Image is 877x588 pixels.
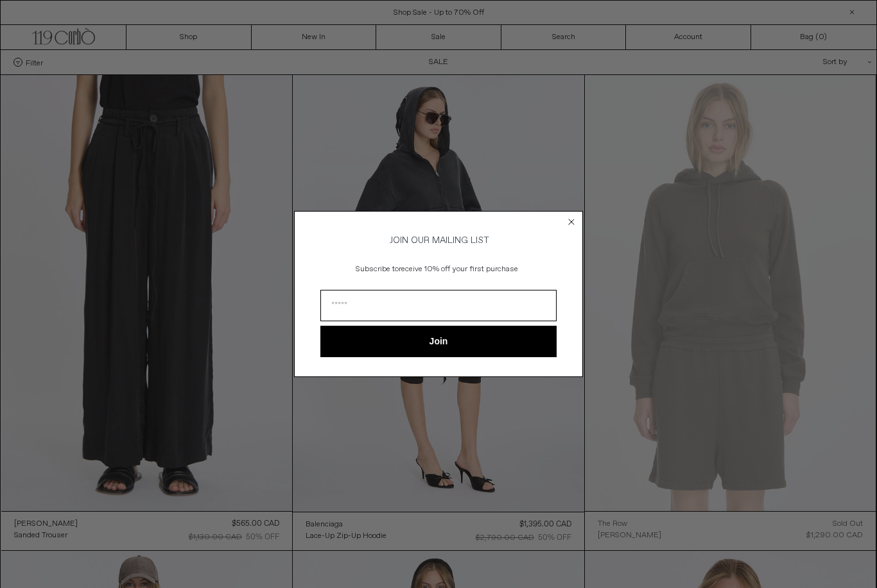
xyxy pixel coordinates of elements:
[356,264,399,274] span: Subscribe to
[399,264,518,274] span: receive 10% off your first purchase
[320,326,557,357] button: Join
[565,215,578,228] button: Close dialog
[320,290,557,321] input: Email
[388,235,489,246] span: JOIN OUR MAILING LIST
